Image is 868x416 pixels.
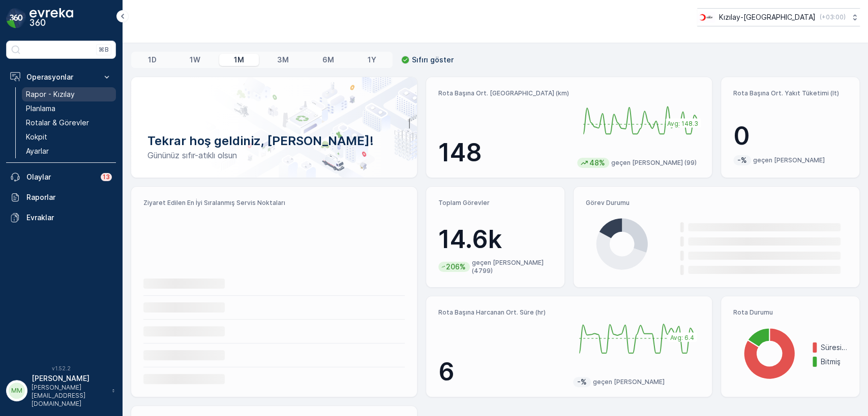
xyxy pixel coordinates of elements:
[26,89,75,99] p: Rapor - Kızılay
[611,159,697,167] p: geçen [PERSON_NAME] (99)
[719,12,816,22] p: Kızılay-[GEOGRAPHIC_DATA]
[821,342,847,353] p: Süresi doldu
[26,118,89,128] p: Rotalar & Görevler
[6,187,116,207] a: Raporlar
[697,12,715,23] img: k%C4%B1z%C4%B1lay.png
[821,357,847,367] p: Bitmiş
[367,55,376,65] p: 1Y
[22,130,116,144] a: Kokpit
[32,373,107,384] p: [PERSON_NAME]
[22,144,116,158] a: Ayarlar
[6,373,116,408] button: MM[PERSON_NAME][PERSON_NAME][EMAIL_ADDRESS][DOMAIN_NAME]
[733,308,847,317] p: Rota Durumu
[6,67,116,87] button: Operasyonlar
[438,308,565,317] p: Rota Başına Harcanan Ort. Süre (hr)
[697,8,860,26] button: Kızılay-[GEOGRAPHIC_DATA](+03:00)
[147,149,401,161] p: Gününüz sıfır-atıklı olsun
[22,116,116,130] a: Rotalar & Görevler
[6,365,116,371] span: v 1.52.2
[472,259,552,275] p: geçen [PERSON_NAME] (4799)
[576,377,588,387] p: -%
[438,224,552,255] p: 14.6k
[438,199,552,207] p: Toplam Görevler
[277,55,289,65] p: 3M
[438,357,565,387] p: 6
[445,262,467,272] p: 206%
[234,55,244,65] p: 1M
[26,132,47,142] p: Kokpit
[753,156,825,164] p: geçen [PERSON_NAME]
[32,384,107,408] p: [PERSON_NAME][EMAIL_ADDRESS][DOMAIN_NAME]
[6,8,26,28] img: logo
[26,146,49,156] p: Ayarlar
[6,167,116,187] a: Olaylar13
[26,103,55,114] p: Planlama
[148,55,157,65] p: 1D
[143,199,405,207] p: Ziyaret Edilen En İyi Sıralanmış Servis Noktaları
[588,158,606,168] p: 48%
[22,87,116,101] a: Rapor - Kızılay
[99,46,109,54] p: ⌘B
[733,89,847,97] p: Rota Başına Ort. Yakıt Tüketimi (lt)
[9,383,25,399] div: MM
[26,192,112,202] p: Raporlar
[322,55,334,65] p: 6M
[412,55,454,65] p: Sıfırı göster
[190,55,200,65] p: 1W
[26,72,96,82] p: Operasyonlar
[736,155,748,165] p: -%
[438,137,569,168] p: 148
[820,13,846,21] p: ( +03:00 )
[29,8,73,28] img: logo_dark-DEwI_e13.png
[147,133,401,149] p: Tekrar hoş geldiniz, [PERSON_NAME]!
[103,173,110,181] p: 13
[26,213,112,223] p: Evraklar
[586,199,847,207] p: Görev Durumu
[22,101,116,116] a: Planlama
[6,207,116,228] a: Evraklar
[593,378,665,386] p: geçen [PERSON_NAME]
[733,121,847,151] p: 0
[26,172,95,182] p: Olaylar
[438,89,569,97] p: Rota Başına Ort. [GEOGRAPHIC_DATA] (km)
